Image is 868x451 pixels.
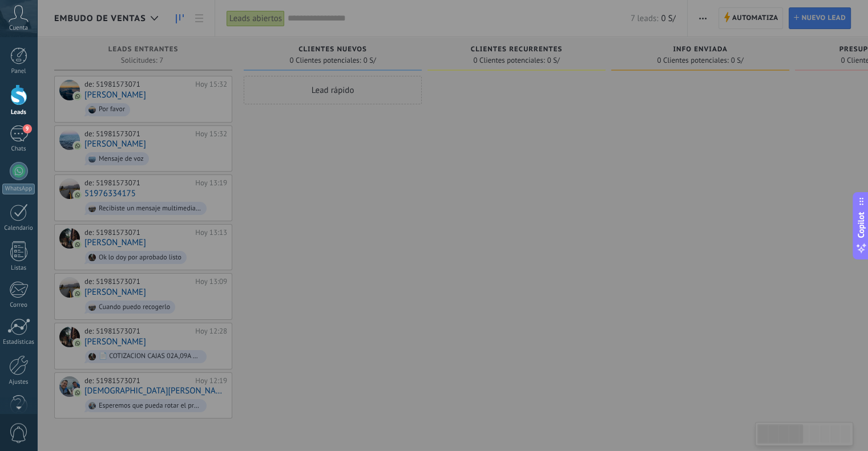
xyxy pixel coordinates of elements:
div: Leads [2,109,35,116]
div: WhatsApp [2,184,35,194]
div: Chats [2,145,35,153]
span: Cuenta [9,25,28,32]
span: 9 [23,124,32,133]
div: Correo [2,302,35,309]
div: Panel [2,68,35,75]
div: Estadísticas [2,339,35,346]
div: Calendario [2,225,35,232]
span: Copilot [855,212,867,238]
div: Listas [2,265,35,272]
div: Ajustes [2,379,35,386]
